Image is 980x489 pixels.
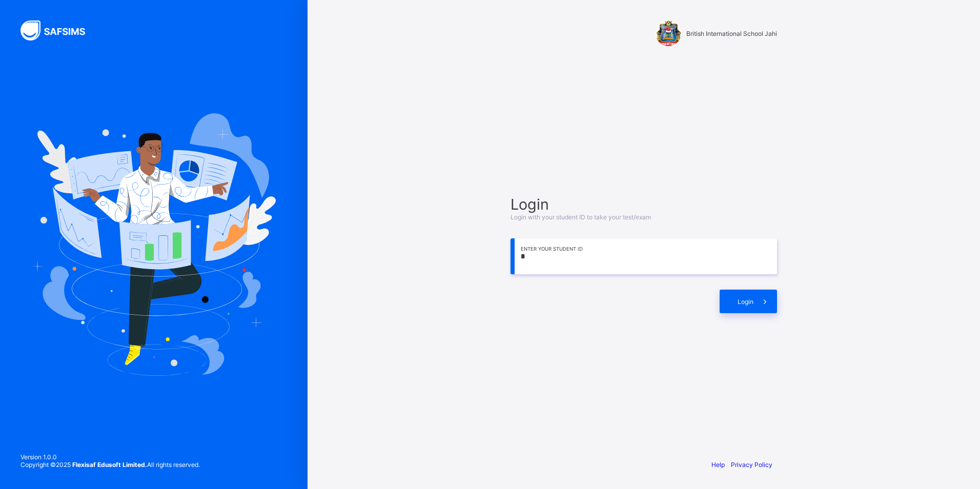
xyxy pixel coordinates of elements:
[511,195,777,213] span: Login
[731,461,772,468] a: Privacy Policy
[511,213,651,221] span: Login with your student ID to take your test/exam
[72,461,147,468] strong: Flexisaf Edusoft Limited.
[21,453,200,461] span: Version 1.0.0
[711,461,725,468] a: Help
[21,461,200,468] span: Copyright © 2025 All rights reserved.
[32,113,276,376] img: Hero Image
[738,298,753,305] span: Login
[21,21,97,40] img: SAFSIMS Logo
[686,30,777,37] span: British International School Jahi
